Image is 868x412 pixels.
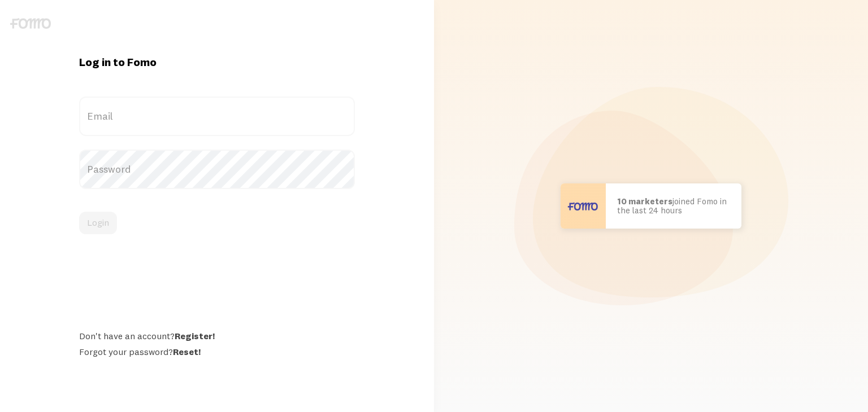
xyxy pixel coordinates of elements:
p: joined Fomo in the last 24 hours [617,197,730,216]
a: Register! [175,330,215,341]
label: Email [79,97,355,136]
h1: Log in to Fomo [79,55,355,69]
div: Forgot your password? [79,346,355,357]
div: Don't have an account? [79,330,355,341]
label: Password [79,150,355,189]
a: Reset! [173,346,201,357]
b: 10 marketers [617,196,672,207]
img: User avatar [561,183,606,229]
img: fomo-logo-gray-b99e0e8ada9f9040e2984d0d95b3b12da0074ffd48d1e5cb62ac37fc77b0b268.svg [10,18,51,29]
